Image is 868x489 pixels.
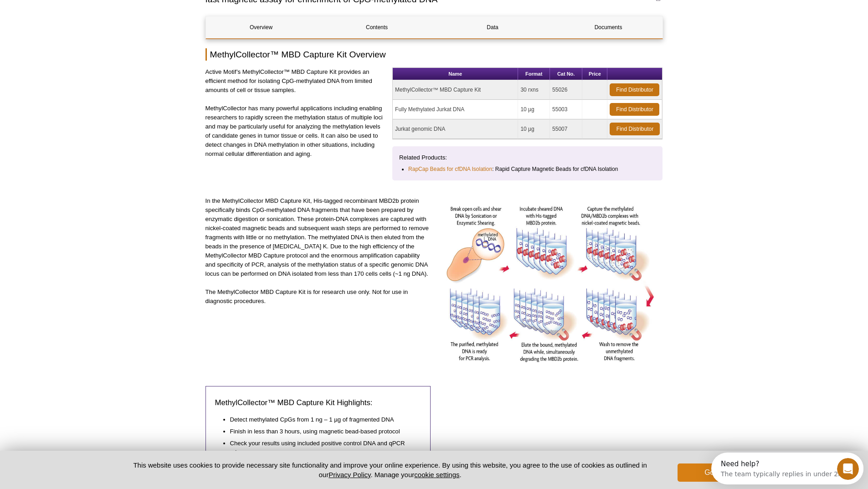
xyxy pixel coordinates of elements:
[518,100,550,119] td: 10 µg
[322,16,432,38] a: Contents
[518,68,550,80] th: Format
[408,165,647,174] li: : Rapid Capture Magnetic Beads for cfDNA Isolation
[518,119,550,139] td: 10 µg
[329,471,370,479] a: Privacy Policy
[610,123,660,135] a: Find Distributor
[399,153,656,162] p: Related Products:
[230,439,412,457] li: Check your results using included positive control DNA and qPCR primers
[230,427,412,436] li: Finish in less than 3 hours, using magnetic bead-based protocol
[610,103,659,116] a: Find Distributor
[414,471,459,479] button: cookie settings
[550,100,582,119] td: 55003
[518,80,550,100] td: 30 rxns
[610,83,659,96] a: Find Distributor
[205,288,431,306] p: The MethylCollector MBD Capture Kit is for research use only. Not for use in diagnostic procedures.
[408,165,492,174] a: RapCap Beads for cfDNA Isolation
[205,48,663,61] h2: MethylCollector™ MBD Capture Kit Overview
[678,463,750,482] button: Got it!
[437,196,663,372] img: MethylCollector MBD Capture Kit
[10,8,133,15] div: Need help?
[230,415,412,424] li: Detect methylated CpGs from 1 ng – 1 µg of fragmented DNA
[711,453,863,484] iframe: Intercom live chat discovery launcher
[4,4,160,29] div: Open Intercom Messenger
[215,397,421,408] h3: MethylCollector™ MBD Capture Kit Highlights:
[550,68,582,80] th: Cat No.
[393,119,518,139] td: Jurkat genomic DNA
[205,67,386,95] p: Active Motif’s MethylCollector™ MBD Capture Kit provides an efficient method for isolating CpG-me...
[205,196,431,278] p: In the MethylCollector MBD Capture Kit, His-tagged recombinant MBD2b protein specifically binds C...
[437,16,548,38] a: Data
[10,15,133,25] div: The team typically replies in under 2m
[393,100,518,119] td: Fully Methylated Jurkat DNA
[582,68,607,80] th: Price
[206,16,317,38] a: Overview
[393,80,518,100] td: MethylCollector™ MBD Capture Kit
[393,68,518,80] th: Name
[550,119,582,139] td: 55007
[118,460,663,479] p: This website uses cookies to provide necessary site functionality and improve your online experie...
[837,458,859,480] iframe: Intercom live chat
[553,16,664,38] a: Documents
[205,104,386,159] p: MethylCollector has many powerful applications including enabling researchers to rapidly screen t...
[550,80,582,100] td: 55026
